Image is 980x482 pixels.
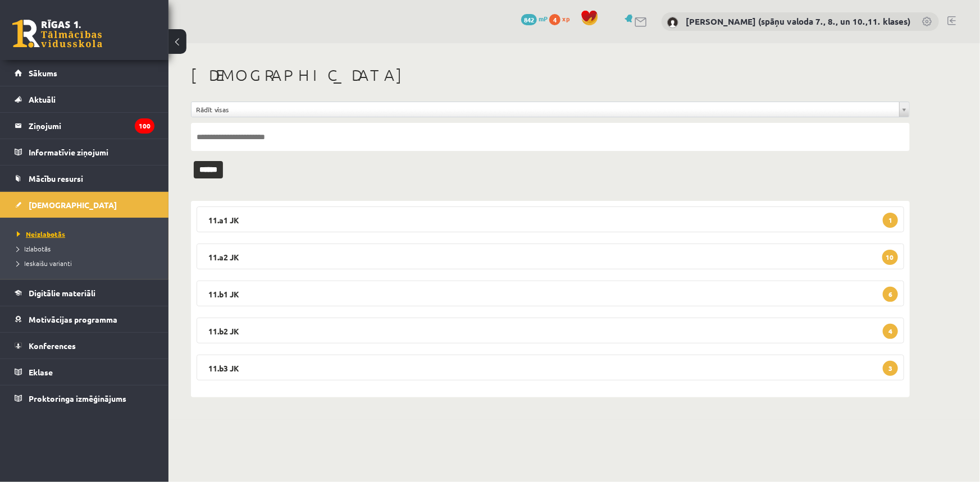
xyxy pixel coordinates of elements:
legend: 11.b3 JK [197,355,904,380]
a: Neizlabotās [17,229,157,239]
img: Signe Sirmā (spāņu valoda 7., 8., un 10.,11. klases) [667,17,678,28]
span: 10 [882,250,898,265]
span: Mācību resursi [29,173,83,183]
legend: Informatīvie ziņojumi [29,139,154,165]
legend: 11.a2 JK [197,244,904,269]
span: 6 [883,287,898,302]
span: Ieskaišu varianti [17,259,72,268]
a: Proktoringa izmēģinājums [15,385,154,411]
legend: 11.a1 JK [197,206,904,232]
span: Proktoringa izmēģinājums [29,393,126,403]
span: 4 [549,14,560,25]
span: Sākums [29,68,57,78]
a: [PERSON_NAME] (spāņu valoda 7., 8., un 10.,11. klases) [686,16,910,27]
a: Izlabotās [17,244,157,254]
span: Neizlabotās [17,229,65,238]
span: 842 [521,14,537,25]
legend: 11.b2 JK [197,318,904,343]
legend: 11.b1 JK [197,281,904,306]
legend: Ziņojumi [29,113,154,139]
a: Eklase [15,359,154,385]
span: Motivācijas programma [29,314,117,324]
span: Rādīt visas [196,102,895,117]
a: Ieskaišu varianti [17,258,157,268]
a: Aktuāli [15,86,154,112]
a: Digitālie materiāli [15,280,154,306]
span: xp [562,14,569,23]
a: Informatīvie ziņojumi [15,139,154,165]
span: Izlabotās [17,244,51,253]
a: 842 mP [521,14,548,23]
span: [DEMOGRAPHIC_DATA] [29,200,117,210]
a: Rādīt visas [192,102,909,117]
span: Digitālie materiāli [29,288,95,298]
a: Konferences [15,333,154,359]
a: 4 xp [549,14,575,23]
span: Konferences [29,341,76,351]
span: 3 [883,361,898,376]
a: Rīgas 1. Tālmācības vidusskola [12,20,102,48]
a: [DEMOGRAPHIC_DATA] [15,192,154,218]
span: 1 [883,213,898,228]
i: 100 [135,118,154,134]
a: Sākums [15,60,154,86]
a: Ziņojumi100 [15,113,154,139]
span: Eklase [29,367,53,377]
span: mP [539,14,548,23]
a: Mācību resursi [15,166,154,191]
span: Aktuāli [29,94,56,104]
a: Motivācijas programma [15,306,154,332]
span: 4 [883,324,898,339]
h1: [DEMOGRAPHIC_DATA] [191,66,910,85]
